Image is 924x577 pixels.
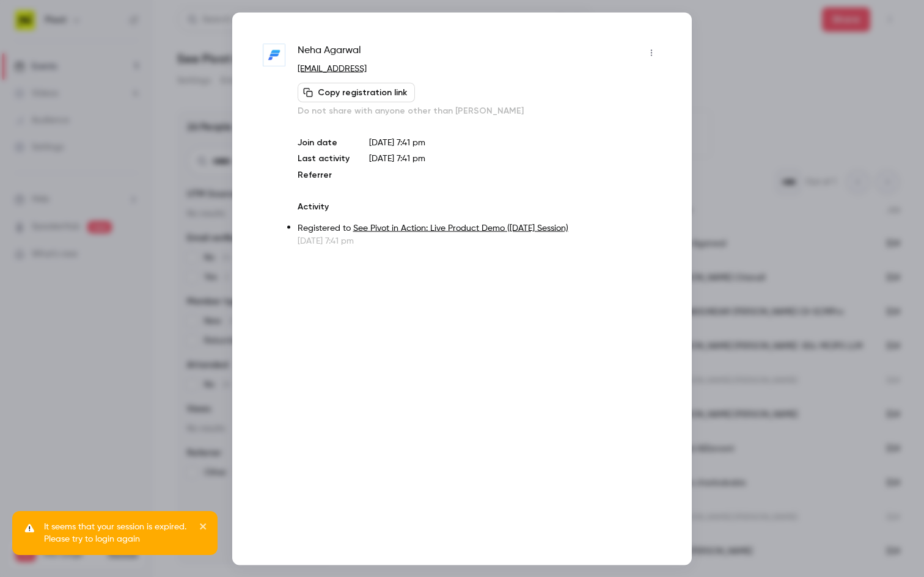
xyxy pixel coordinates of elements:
[298,152,350,165] p: Last activity
[353,223,568,232] a: See Pivot in Action: Live Product Demo ([DATE] Session)
[298,64,367,73] a: [EMAIL_ADDRESS]
[298,104,661,117] p: Do not share with anyone other than [PERSON_NAME]
[298,82,415,102] button: Copy registration link
[298,43,361,62] span: Neha Agarwal
[298,222,661,234] p: Registered to
[263,44,285,67] img: pixis.ai
[298,200,661,212] p: Activity
[298,136,350,148] p: Join date
[369,154,425,162] span: [DATE] 7:41 pm
[369,136,661,148] p: [DATE] 7:41 pm
[298,234,661,247] p: [DATE] 7:41 pm
[298,169,350,181] p: Referrer
[44,521,191,545] p: It seems that your session is expired. Please try to login again
[199,521,208,535] button: close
